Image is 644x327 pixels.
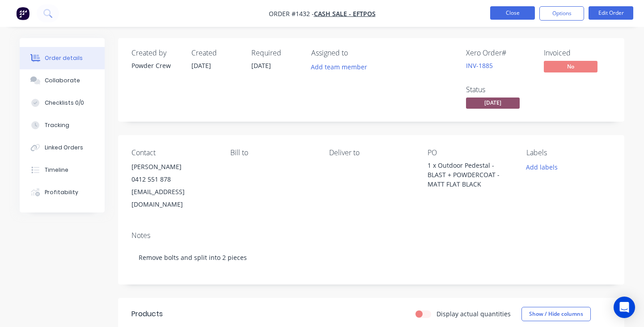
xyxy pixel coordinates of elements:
[131,161,216,211] div: [PERSON_NAME]0412 551 878[EMAIL_ADDRESS][DOMAIN_NAME]
[539,6,584,21] button: Options
[20,47,105,69] button: Order details
[131,173,216,186] div: 0412 551 878
[466,85,533,94] div: Status
[131,309,163,319] div: Products
[45,121,69,129] div: Tracking
[329,149,414,157] div: Deliver to
[131,186,216,211] div: [EMAIL_ADDRESS][DOMAIN_NAME]
[251,61,271,70] span: [DATE]
[436,309,511,319] label: Display actual quantities
[20,92,105,114] button: Checklists 0/0
[314,9,376,18] a: Cash Sale - EFTPOS
[466,98,520,111] button: [DATE]
[45,188,78,196] div: Profitability
[191,61,211,70] span: [DATE]
[20,159,105,181] button: Timeline
[45,144,83,152] div: Linked Orders
[131,49,181,57] div: Created by
[131,161,216,173] div: [PERSON_NAME]
[251,49,301,57] div: Required
[526,149,611,157] div: Labels
[45,99,84,107] div: Checklists 0/0
[20,69,105,92] button: Collaborate
[428,149,512,157] div: PO
[131,231,611,240] div: Notes
[269,9,314,18] span: Order #1432 -
[45,76,80,85] div: Collaborate
[490,6,535,20] button: Close
[191,49,241,57] div: Created
[544,61,597,72] span: No
[230,149,315,157] div: Bill to
[521,307,591,321] button: Show / Hide columns
[466,98,520,109] span: [DATE]
[306,61,372,73] button: Add team member
[131,244,611,271] div: Remove bolts and split into 2 pieces
[311,49,401,57] div: Assigned to
[311,61,372,73] button: Add team member
[20,136,105,159] button: Linked Orders
[45,166,68,174] div: Timeline
[20,114,105,136] button: Tracking
[544,49,611,57] div: Invoiced
[614,297,635,318] div: Open Intercom Messenger
[16,7,30,20] img: Factory
[428,161,512,189] div: 1 x Outdoor Pedestal - BLAST + POWDERCOAT - MATT FLAT BLACK
[589,6,633,20] button: Edit Order
[466,61,493,70] a: INV-1885
[521,161,563,173] button: Add labels
[131,61,181,70] div: Powder Crew
[20,181,105,204] button: Profitability
[45,54,83,62] div: Order details
[466,49,533,57] div: Xero Order #
[131,149,216,157] div: Contact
